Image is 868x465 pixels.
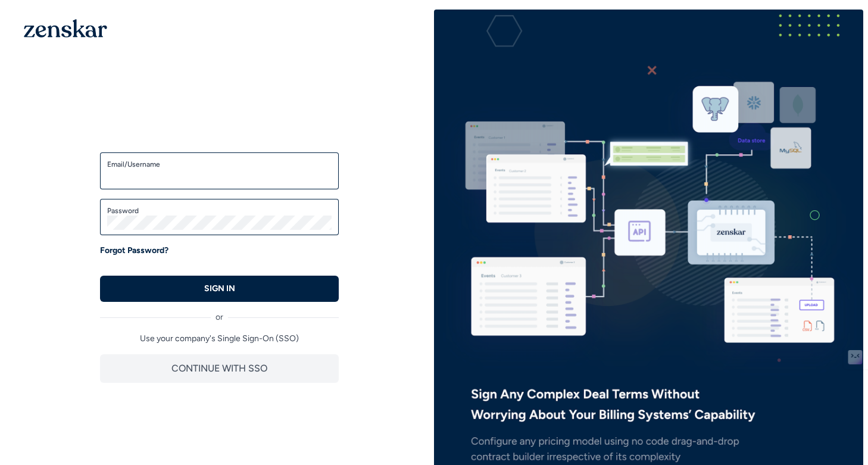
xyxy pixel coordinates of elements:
[100,333,339,345] p: Use your company's Single Sign-On (SSO)
[100,302,339,323] div: or
[107,206,332,216] label: Password
[100,354,339,383] button: CONTINUE WITH SSO
[107,160,332,169] label: Email/Username
[100,276,339,302] button: SIGN IN
[100,245,168,257] a: Forgot Password?
[24,19,107,38] img: 1OGAJ2xQqyY4LXKgY66KYq0eOWRCkrZdAb3gUhuVAqdWPZE9SRJmCz+oDMSn4zDLXe31Ii730ItAGKgCKgCCgCikA4Av8PJUP...
[204,283,235,295] p: SIGN IN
